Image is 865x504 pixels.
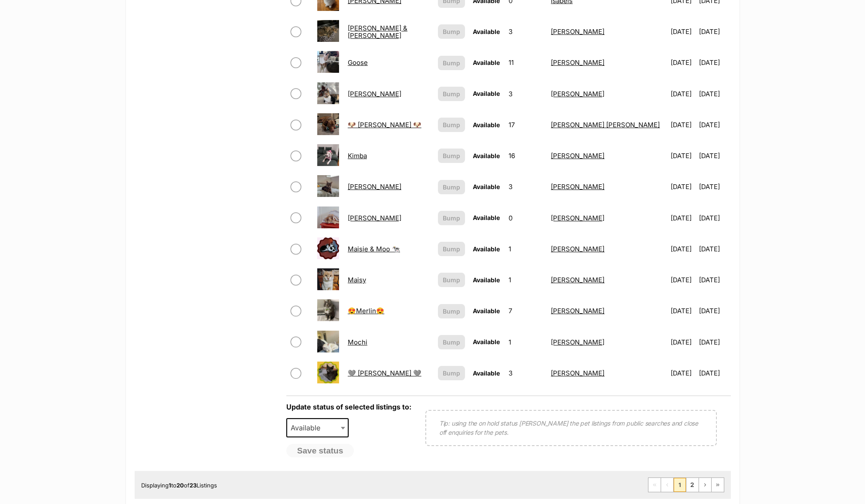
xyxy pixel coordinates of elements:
[699,110,730,140] td: [DATE]
[699,265,730,295] td: [DATE]
[348,58,368,67] a: Goose
[443,58,460,68] span: Bump
[141,482,217,489] span: Displaying to of Listings
[438,304,465,318] button: Bump
[438,242,465,256] button: Bump
[443,244,460,254] span: Bump
[505,203,546,233] td: 0
[667,265,698,295] td: [DATE]
[443,213,460,223] span: Bump
[667,234,698,264] td: [DATE]
[505,358,546,388] td: 3
[348,214,401,222] a: [PERSON_NAME]
[443,307,460,316] span: Bump
[348,276,366,284] a: Maisy
[505,172,546,202] td: 3
[667,296,698,326] td: [DATE]
[443,27,460,36] span: Bump
[551,183,604,191] a: [PERSON_NAME]
[667,17,698,47] td: [DATE]
[699,358,730,388] td: [DATE]
[438,180,465,194] button: Bump
[667,141,698,171] td: [DATE]
[473,152,500,159] span: Available
[674,478,686,492] span: Page 1
[661,478,673,492] span: Previous page
[473,214,500,221] span: Available
[438,149,465,163] button: Bump
[473,59,500,66] span: Available
[473,28,500,35] span: Available
[348,338,367,346] a: Mochi
[551,245,604,253] a: [PERSON_NAME]
[348,369,421,377] a: 🩶 [PERSON_NAME] 🩶
[443,183,460,192] span: Bump
[317,113,339,135] img: 🐶 Jeff 🐶
[699,47,730,78] td: [DATE]
[551,90,604,98] a: [PERSON_NAME]
[443,89,460,98] span: Bump
[348,24,407,40] a: [PERSON_NAME] & [PERSON_NAME]
[505,17,546,47] td: 3
[667,358,698,388] td: [DATE]
[169,482,171,489] strong: 1
[667,172,698,202] td: [DATE]
[699,203,730,233] td: [DATE]
[443,120,460,129] span: Bump
[348,121,421,129] a: 🐶 [PERSON_NAME] 🐶
[505,234,546,264] td: 1
[505,79,546,109] td: 3
[505,47,546,78] td: 11
[348,307,384,315] a: 😍Merlin😍
[176,482,184,489] strong: 20
[286,418,349,437] span: Available
[348,183,401,191] a: [PERSON_NAME]
[667,203,698,233] td: [DATE]
[699,79,730,109] td: [DATE]
[699,296,730,326] td: [DATE]
[505,141,546,171] td: 16
[699,327,730,357] td: [DATE]
[699,234,730,264] td: [DATE]
[348,152,367,160] a: Kimba
[348,245,400,253] a: Maisie & Moo 🐄
[699,17,730,47] td: [DATE]
[505,110,546,140] td: 17
[473,307,500,315] span: Available
[473,183,500,190] span: Available
[551,214,604,222] a: [PERSON_NAME]
[439,419,703,437] p: Tip: using the on hold status [PERSON_NAME] the pet listings from public searches and close off e...
[505,265,546,295] td: 1
[551,121,660,129] a: [PERSON_NAME] [PERSON_NAME]
[438,273,465,287] button: Bump
[551,338,604,346] a: [PERSON_NAME]
[699,478,711,492] a: Next page
[648,478,661,492] span: First page
[551,152,604,160] a: [PERSON_NAME]
[438,24,465,39] button: Bump
[438,366,465,380] button: Bump
[443,151,460,160] span: Bump
[438,211,465,225] button: Bump
[443,369,460,378] span: Bump
[287,422,329,434] span: Available
[473,90,500,97] span: Available
[551,307,604,315] a: [PERSON_NAME]
[699,172,730,202] td: [DATE]
[438,118,465,132] button: Bump
[648,477,724,492] nav: Pagination
[438,87,465,101] button: Bump
[286,444,354,458] button: Save status
[473,369,500,377] span: Available
[667,79,698,109] td: [DATE]
[473,121,500,129] span: Available
[505,296,546,326] td: 7
[699,141,730,171] td: [DATE]
[667,47,698,78] td: [DATE]
[438,335,465,349] button: Bump
[443,275,460,284] span: Bump
[473,276,500,284] span: Available
[667,110,698,140] td: [DATE]
[667,327,698,357] td: [DATE]
[551,27,604,36] a: [PERSON_NAME]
